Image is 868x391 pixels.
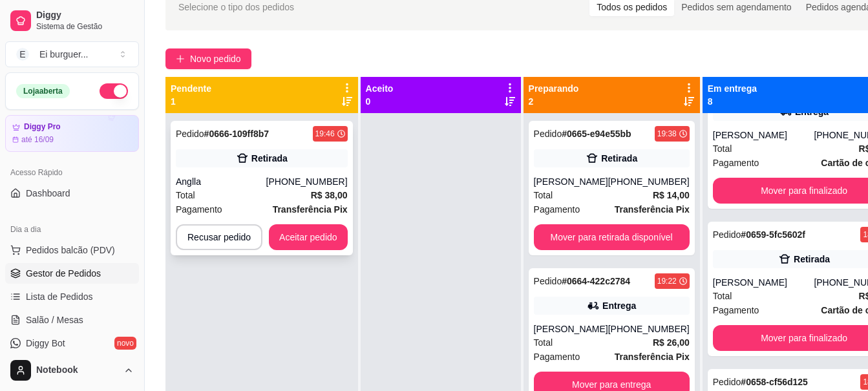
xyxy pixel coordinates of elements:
div: [PERSON_NAME] [534,322,608,335]
div: Acesso Rápido [5,162,139,183]
strong: Transferência Pix [615,352,690,362]
a: Dashboard [5,183,139,204]
span: Pedido [534,276,562,286]
strong: R$ 38,00 [311,190,348,200]
div: Ei burguer ... [39,48,89,61]
span: Total [713,142,732,156]
p: 8 [708,95,757,108]
span: Notebook [36,365,118,376]
div: 19:46 [315,129,335,139]
strong: # 0664-422c2784 [562,276,630,286]
div: Dia a dia [5,219,139,240]
div: [PHONE_NUMBER] [608,322,690,335]
div: [PERSON_NAME] [713,276,814,289]
span: Pagamento [713,156,759,170]
span: Novo pedido [190,52,241,66]
span: Total [713,289,732,303]
span: Pagamento [713,303,759,317]
a: Diggy Botnovo [5,333,139,354]
span: plus [176,54,185,63]
span: Dashboard [26,187,70,200]
div: Entrega [602,299,636,312]
span: Pedidos balcão (PDV) [26,244,115,257]
p: 1 [171,95,211,108]
p: Preparando [529,82,579,95]
span: Lista de Pedidos [26,290,93,303]
button: Mover para retirada disponível [534,224,690,250]
span: Diggy [36,10,134,21]
article: Diggy Pro [24,122,61,132]
a: Diggy Proaté 16/09 [5,115,139,152]
strong: # 0666-109ff8b7 [204,129,269,139]
span: Pedido [713,377,741,387]
span: Total [534,188,553,202]
article: até 16/09 [21,134,54,145]
div: Retirada [601,152,637,165]
div: 19:22 [657,276,677,286]
strong: # 0659-5fc5602f [741,229,805,240]
span: Pedido [713,229,741,240]
button: Select a team [5,41,139,67]
span: Pedido [176,129,204,139]
p: Pendente [171,82,211,95]
p: Em entrega [708,82,757,95]
strong: # 0665-e94e55bb [562,129,631,139]
div: [PHONE_NUMBER] [266,175,348,188]
span: Pagamento [534,202,580,217]
strong: R$ 14,00 [653,190,690,200]
a: Gestor de Pedidos [5,263,139,284]
button: Aceitar pedido [269,224,348,250]
p: 0 [366,95,394,108]
a: Salão / Mesas [5,310,139,330]
span: Pedido [534,129,562,139]
strong: Transferência Pix [615,204,690,215]
span: Total [534,335,553,350]
span: Gestor de Pedidos [26,267,101,280]
button: Notebook [5,355,139,386]
div: 19:38 [657,129,677,139]
strong: # 0658-cf56d125 [741,377,808,387]
span: Pagamento [176,202,222,217]
div: [PHONE_NUMBER] [608,175,690,188]
button: Novo pedido [165,48,251,69]
button: Alterar Status [100,83,128,99]
span: Pagamento [534,350,580,364]
div: Retirada [794,253,830,266]
a: Lista de Pedidos [5,286,139,307]
button: Pedidos balcão (PDV) [5,240,139,260]
span: Sistema de Gestão [36,21,134,32]
span: Salão / Mesas [26,313,83,326]
button: Recusar pedido [176,224,262,250]
a: DiggySistema de Gestão [5,5,139,36]
p: Aceito [366,82,394,95]
span: E [16,48,29,61]
p: 2 [529,95,579,108]
div: Anglla [176,175,266,188]
div: [PERSON_NAME] [713,129,814,142]
div: Retirada [251,152,288,165]
span: Diggy Bot [26,337,65,350]
div: Loja aberta [16,84,70,98]
span: Total [176,188,195,202]
strong: Transferência Pix [273,204,348,215]
div: [PERSON_NAME] [534,175,608,188]
strong: R$ 26,00 [653,337,690,348]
